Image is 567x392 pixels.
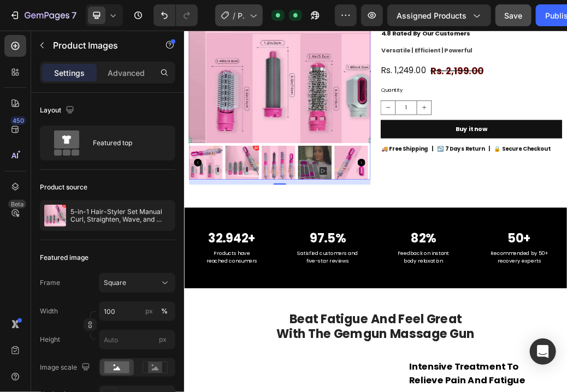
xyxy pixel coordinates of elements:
div: Layout [40,103,76,118]
div: Buy it now [465,160,519,179]
div: Open Intercom Messenger [530,338,556,365]
p: Product Images [53,39,146,52]
div: Undo/Redo [153,4,198,26]
div: Image scale [40,360,92,375]
span: / [233,10,235,21]
div: Featured top [93,130,160,156]
div: % [161,306,168,316]
button: Assigned Products [387,4,491,26]
label: Height [40,335,60,345]
input: px% [99,301,175,321]
iframe: Design area [184,31,567,392]
span: Product Page - [DATE] 19:42:00 [238,10,245,21]
div: Featured image [40,253,88,263]
button: % [143,305,156,318]
span: Assigned Products [397,10,466,21]
label: Width [40,306,58,316]
div: 450 [10,116,26,125]
button: Square [99,273,175,293]
span: Square [104,278,126,288]
label: Frame [40,278,60,288]
div: Beta [8,200,26,209]
p: Advanced [108,67,145,79]
img: product feature img [44,205,66,227]
button: px [158,305,171,318]
p: 32.942+ [9,344,154,369]
button: increment [399,121,423,144]
p: 5-in-1 Hair-Styler Set Manual Curl, Straighten, Wave, and Volumizer [70,208,171,223]
button: decrement [337,121,362,144]
div: px [145,306,153,316]
button: Carousel Next Arrow [297,220,310,233]
input: quantity [362,121,399,144]
p: 82% [338,344,482,369]
button: 7 [4,4,81,26]
div: Product source [40,182,87,192]
p: 7 [72,9,76,22]
p: Settings [54,67,85,79]
button: Save [495,4,531,26]
span: Save [505,11,523,20]
div: Rs. 1,249.00 [336,55,416,83]
input: px [99,330,175,349]
p: 97.5% [174,344,318,369]
div: Rs. 2,199.00 [421,54,513,85]
span: px [159,335,167,343]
